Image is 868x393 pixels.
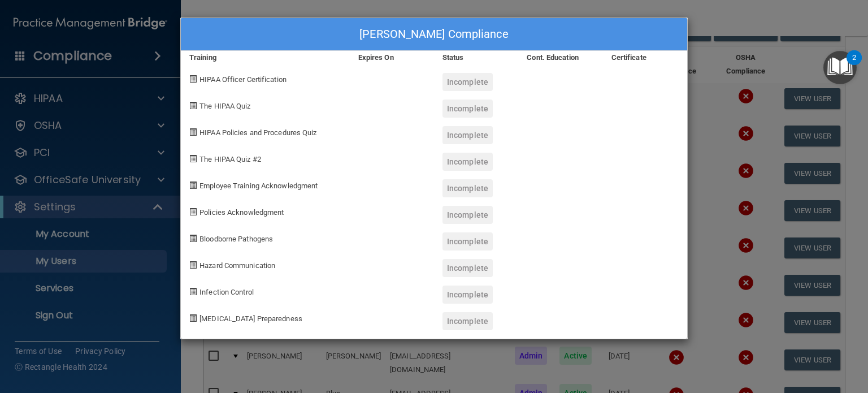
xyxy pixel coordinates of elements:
[350,51,434,64] div: Expires On
[442,179,493,197] div: Incomplete
[603,51,687,64] div: Certificate
[199,75,287,84] span: HIPAA Officer Certification
[442,126,493,144] div: Incomplete
[852,58,856,72] div: 2
[442,206,493,224] div: Incomplete
[181,51,350,64] div: Training
[434,51,518,64] div: Status
[442,232,493,251] div: Incomplete
[199,155,261,163] span: The HIPAA Quiz #2
[199,261,275,270] span: Hazard Communication
[442,312,493,330] div: Incomplete
[823,51,857,84] button: Open Resource Center, 2 new notifications
[518,51,602,64] div: Cont. Education
[199,208,284,217] span: Policies Acknowledgment
[199,182,318,190] span: Employee Training Acknowledgment
[199,128,316,137] span: HIPAA Policies and Procedures Quiz
[199,102,250,110] span: The HIPAA Quiz
[442,100,493,118] div: Incomplete
[442,153,493,171] div: Incomplete
[442,259,493,277] div: Incomplete
[442,286,493,304] div: Incomplete
[442,73,493,91] div: Incomplete
[181,18,687,51] div: [PERSON_NAME] Compliance
[199,235,273,243] span: Bloodborne Pathogens
[199,314,302,323] span: [MEDICAL_DATA] Preparedness
[199,288,254,296] span: Infection Control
